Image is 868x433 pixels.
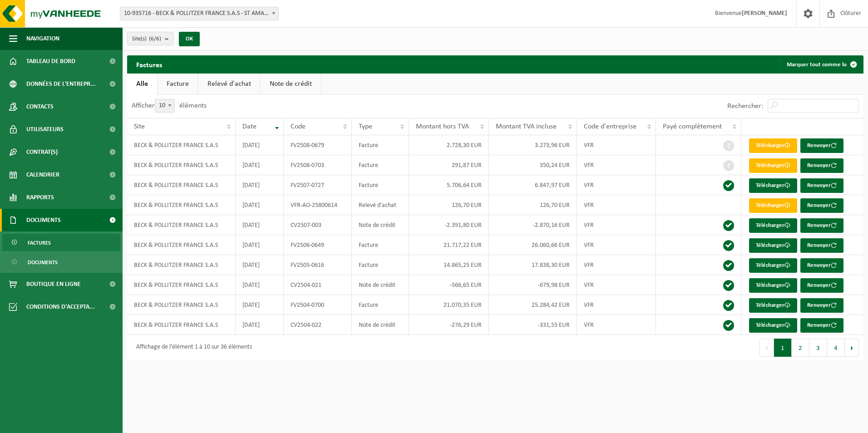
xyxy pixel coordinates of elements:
[158,74,198,94] a: Facture
[409,195,489,215] td: 126,70 EUR
[352,275,409,295] td: Note de crédit
[352,315,409,335] td: Note de crédit
[352,235,409,255] td: Facture
[809,339,827,357] button: 3
[489,195,577,215] td: 126,70 EUR
[120,7,279,20] span: 10-935716 - BECK & POLLITZER FRANCE S.A.S - ST AMAND LES EAUX
[352,135,409,155] td: Facture
[284,315,352,335] td: CV2504-022
[409,295,489,315] td: 21.070,35 EUR
[577,135,656,155] td: VFR
[291,123,306,130] span: Code
[132,32,161,46] span: Site(s)
[749,278,797,293] a: Télécharger
[26,186,54,209] span: Rapports
[236,295,284,315] td: [DATE]
[352,195,409,215] td: Relevé d'achat
[489,315,577,335] td: -331,55 EUR
[26,209,61,231] span: Documents
[845,339,859,357] button: Next
[236,255,284,275] td: [DATE]
[489,215,577,235] td: -2.870,16 EUR
[284,155,352,175] td: FV2508-0703
[749,258,797,273] a: Télécharger
[352,155,409,175] td: Facture
[489,275,577,295] td: -679,98 EUR
[127,255,236,275] td: BECK & POLLITZER FRANCE S.A.S
[127,235,236,255] td: BECK & POLLITZER FRANCE S.A.S
[727,103,763,110] label: Rechercher:
[261,74,321,94] a: Note de crédit
[198,74,260,94] a: Relevé d'achat
[26,50,75,73] span: Tableau de bord
[749,218,797,233] a: Télécharger
[409,215,489,235] td: -2.391,80 EUR
[26,27,59,50] span: Navigation
[26,295,95,318] span: Conditions d'accepta...
[749,198,797,213] a: Télécharger
[489,155,577,175] td: 350,24 EUR
[179,32,200,46] button: OK
[409,175,489,195] td: 5.706,64 EUR
[284,295,352,315] td: FV2504-0700
[26,73,96,95] span: Données de l'entrepr...
[800,258,843,273] button: Renvoyer
[749,238,797,253] a: Télécharger
[242,123,256,130] span: Date
[800,238,843,253] button: Renvoyer
[749,318,797,333] a: Télécharger
[742,10,787,17] strong: [PERSON_NAME]
[26,95,54,118] span: Contacts
[577,195,656,215] td: VFR
[2,253,120,271] a: Documents
[409,235,489,255] td: 21.717,22 EUR
[28,234,51,251] span: Factures
[489,135,577,155] td: 3.273,96 EUR
[577,315,656,335] td: VFR
[774,339,792,357] button: 1
[149,36,161,42] count: (6/6)
[127,195,236,215] td: BECK & POLLITZER FRANCE S.A.S
[749,298,797,313] a: Télécharger
[236,135,284,155] td: [DATE]
[800,178,843,193] button: Renvoyer
[127,135,236,155] td: BECK & POLLITZER FRANCE S.A.S
[409,155,489,175] td: 291,87 EUR
[352,255,409,275] td: Facture
[352,175,409,195] td: Facture
[577,275,656,295] td: VFR
[284,135,352,155] td: FV2508-0679
[134,123,145,130] span: Site
[489,295,577,315] td: 25.284,42 EUR
[663,123,722,130] span: Payé complètement
[127,32,173,45] button: Site(s)(6/6)
[236,195,284,215] td: [DATE]
[236,315,284,335] td: [DATE]
[827,339,845,357] button: 4
[26,118,64,141] span: Utilisateurs
[489,235,577,255] td: 26.060,66 EUR
[409,135,489,155] td: 2.728,30 EUR
[26,273,81,295] span: Boutique en ligne
[127,295,236,315] td: BECK & POLLITZER FRANCE S.A.S
[416,123,469,130] span: Montant hors TVA
[577,215,656,235] td: VFR
[26,163,59,186] span: Calendrier
[284,255,352,275] td: FV2505-0616
[127,175,236,195] td: BECK & POLLITZER FRANCE S.A.S
[127,315,236,335] td: BECK & POLLITZER FRANCE S.A.S
[800,278,843,293] button: Renvoyer
[409,315,489,335] td: -276,29 EUR
[800,218,843,233] button: Renvoyer
[584,123,636,130] span: Code d'entreprise
[800,138,843,153] button: Renvoyer
[120,7,278,20] span: 10-935716 - BECK & POLLITZER FRANCE S.A.S - ST AMAND LES EAUX
[2,234,120,251] a: Factures
[352,295,409,315] td: Facture
[749,138,797,153] a: Télécharger
[284,175,352,195] td: FV2507-0727
[284,235,352,255] td: FV2506-0649
[284,275,352,295] td: CV2504-021
[236,275,284,295] td: [DATE]
[127,155,236,175] td: BECK & POLLITZER FRANCE S.A.S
